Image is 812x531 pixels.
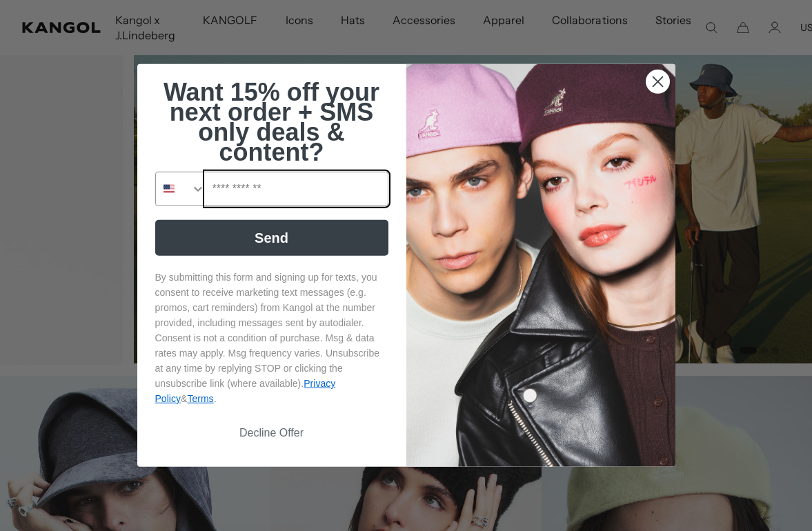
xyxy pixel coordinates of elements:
[164,183,175,194] img: United States
[406,64,675,467] img: 4fd34567-b031-494e-b820-426212470989.jpeg
[646,70,670,94] button: Close dialog
[155,220,388,256] button: Send
[187,393,213,404] a: Terms
[156,172,206,206] button: Search Countries
[164,78,379,166] span: Want 15% off your next order + SMS only deals & content?
[206,172,388,206] input: Phone Number
[155,420,388,446] button: Decline Offer
[155,270,388,406] p: By submitting this form and signing up for texts, you consent to receive marketing text messages ...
